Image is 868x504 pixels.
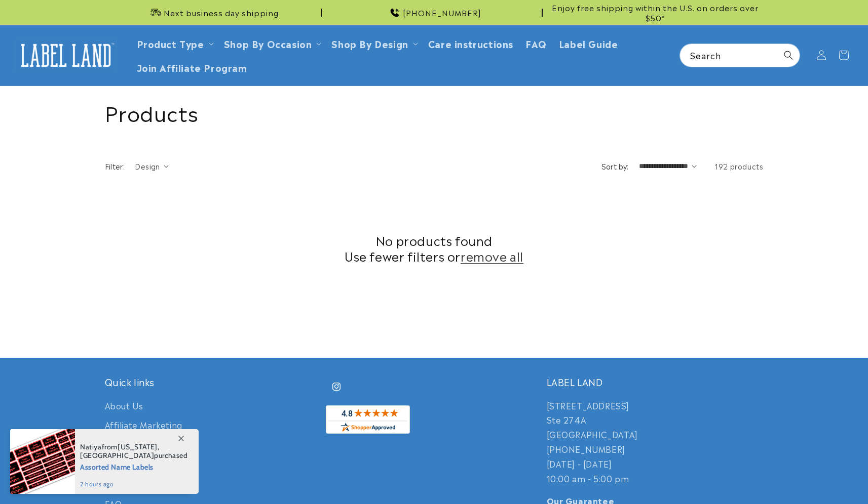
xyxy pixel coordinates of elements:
[224,37,312,49] span: Shop By Occasion
[137,61,247,73] span: Join Affiliate Program
[105,99,764,125] h1: Products
[80,451,154,460] span: [GEOGRAPHIC_DATA]
[105,161,125,172] h2: Filter:
[519,31,553,55] a: FAQ
[131,31,218,55] summary: Product Type
[403,8,481,18] span: [PHONE_NUMBER]
[80,460,188,473] span: Assorted Name Labels
[325,31,422,55] summary: Shop By Design
[15,39,117,71] img: Label Land
[135,161,169,172] summary: Design (0 selected)
[525,37,547,49] span: FAQ
[137,36,204,50] a: Product Type
[461,248,523,264] a: remove all
[547,398,764,486] p: [STREET_ADDRESS] Ste 274A [GEOGRAPHIC_DATA] [PHONE_NUMBER] [DATE] - [DATE] 10:00 am - 5:00 pm
[131,55,253,79] a: Join Affiliate Program
[553,31,624,55] a: Label Guide
[12,36,121,75] a: Label Land
[164,8,279,18] span: Next business day shipping
[105,232,764,264] h2: No products found Use fewer filters or
[118,442,158,451] span: [US_STATE]
[105,398,143,415] a: About Us
[326,405,410,434] img: Customer Reviews
[559,37,618,49] span: Label Guide
[80,443,188,460] span: from , purchased
[80,442,102,451] span: Natiya
[547,3,764,22] span: Enjoy free shipping within the U.S. on orders over $50*
[422,31,519,55] a: Care instructions
[105,376,322,388] h2: Quick links
[218,31,326,55] summary: Shop By Occasion
[601,161,629,171] label: Sort by:
[80,480,188,489] span: 2 hours ago
[331,36,408,50] a: Shop By Design
[105,415,182,435] a: Affiliate Marketing
[135,161,160,171] span: Design
[547,376,764,388] h2: LABEL LAND
[714,161,763,171] span: 192 products
[777,44,800,66] button: Search
[428,37,513,49] span: Care instructions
